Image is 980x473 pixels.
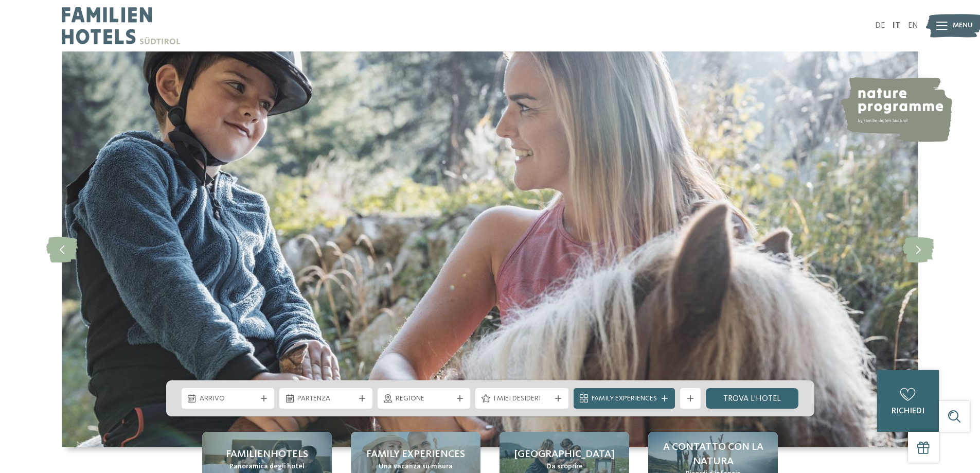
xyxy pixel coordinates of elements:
img: nature programme by Familienhotels Südtirol [839,77,952,142]
span: Family Experiences [592,394,657,404]
span: Da scoprire [546,462,583,472]
span: Partenza [297,394,354,404]
span: Familienhotels [226,447,308,462]
a: richiedi [877,370,939,432]
a: trova l’hotel [706,388,799,409]
span: Arrivo [200,394,257,404]
a: EN [908,22,918,30]
span: Panoramica degli hotel [229,462,305,472]
span: Una vacanza su misura [379,462,453,472]
a: DE [875,22,885,30]
img: Family hotel Alto Adige: the happy family places! [62,51,918,447]
a: IT [893,22,900,30]
span: [GEOGRAPHIC_DATA] [514,447,615,462]
span: richiedi [892,407,924,415]
span: A contatto con la natura [658,440,768,469]
span: Family experiences [366,447,465,462]
span: Regione [396,394,453,404]
span: I miei desideri [493,394,550,404]
span: Menu [953,21,973,31]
